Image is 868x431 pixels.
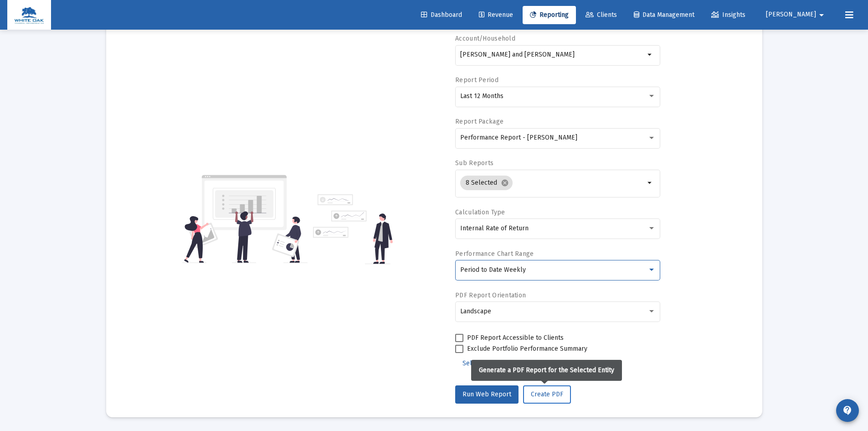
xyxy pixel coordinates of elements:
[523,385,571,404] button: Create PDF
[531,390,563,398] span: Create PDF
[460,174,645,192] mat-chip-list: Selection
[501,179,509,187] mat-icon: cancel
[627,6,702,24] a: Data Management
[460,92,503,100] span: Last 12 Months
[455,118,503,125] label: Report Package
[414,6,469,24] a: Dashboard
[182,174,308,264] img: reporting
[455,35,515,42] label: Account/Household
[479,11,513,19] span: Revenue
[645,49,656,60] mat-icon: arrow_drop_down
[460,266,526,274] span: Period to Date Weekly
[842,405,853,416] mat-icon: contact_support
[455,76,498,84] label: Report Period
[472,6,520,24] a: Revenue
[455,291,526,299] label: PDF Report Orientation
[421,11,462,19] span: Dashboard
[14,6,44,24] img: Dashboard
[634,11,694,19] span: Data Management
[530,11,569,19] span: Reporting
[578,6,624,24] a: Clients
[523,6,576,24] a: Reporting
[766,11,816,19] span: [PERSON_NAME]
[313,194,393,264] img: reporting-alt
[460,51,645,58] input: Search or select an account or household
[645,177,656,188] mat-icon: arrow_drop_down
[467,343,587,354] span: Exclude Portfolio Performance Summary
[755,5,838,24] button: [PERSON_NAME]
[460,224,529,232] span: Internal Rate of Return
[586,11,617,19] span: Clients
[460,176,513,190] mat-chip: 8 Selected
[467,332,564,343] span: PDF Report Accessible to Clients
[711,11,745,19] span: Insights
[704,6,753,24] a: Insights
[462,390,511,398] span: Run Web Report
[455,385,519,404] button: Run Web Report
[462,359,526,367] span: Select Custom Period
[460,307,491,315] span: Landscape
[455,250,534,258] label: Performance Chart Range
[455,208,505,216] label: Calculation Type
[543,359,596,367] span: Additional Options
[455,159,493,167] label: Sub Reports
[816,6,827,24] mat-icon: arrow_drop_down
[460,134,577,141] span: Performance Report - [PERSON_NAME]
